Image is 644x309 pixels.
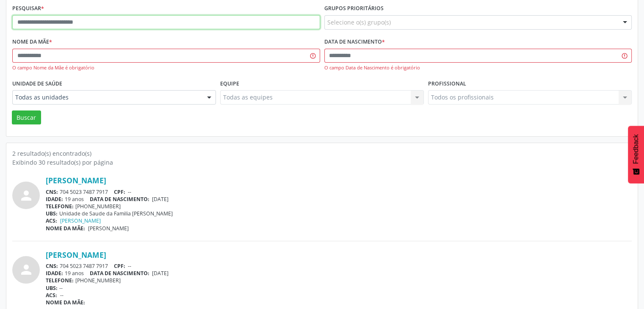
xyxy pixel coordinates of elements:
[46,277,74,284] span: TELEFONE:
[46,292,57,299] span: ACS:
[152,196,169,203] span: [DATE]
[46,250,106,259] a: [PERSON_NAME]
[46,176,106,185] a: [PERSON_NAME]
[12,149,632,158] div: 2 resultado(s) encontrado(s)
[90,196,149,203] span: DATA DE NASCIMENTO:
[12,77,62,90] label: Unidade de saúde
[46,284,632,292] div: --
[46,203,74,210] span: TELEFONE:
[220,77,239,90] label: Equipe
[46,270,632,277] div: 19 anos
[19,262,34,277] i: person
[327,18,391,27] span: Selecione o(s) grupo(s)
[46,284,58,292] span: UBS:
[15,93,199,102] span: Todas as unidades
[128,188,131,196] span: --
[46,196,632,203] div: 19 anos
[46,210,632,217] div: Unidade de Saude da Familia [PERSON_NAME]
[90,270,149,277] span: DATA DE NASCIMENTO:
[46,262,632,270] div: 704 5023 7487 7917
[632,134,640,164] span: Feedback
[114,188,125,196] span: CPF:
[46,270,63,277] span: IDADE:
[60,292,64,299] span: --
[324,2,384,15] label: Grupos prioritários
[152,270,169,277] span: [DATE]
[46,188,632,196] div: 704 5023 7487 7917
[12,2,44,15] label: Pesquisar
[19,188,34,203] i: person
[12,158,632,167] div: Exibindo 30 resultado(s) por página
[60,217,101,224] a: [PERSON_NAME]
[46,299,85,306] span: NOME DA MÃE:
[12,110,41,125] button: Buscar
[12,64,320,72] div: O campo Nome da Mãe é obrigatório
[46,277,632,284] div: [PHONE_NUMBER]
[12,36,52,49] label: Nome da mãe
[46,225,85,232] span: NOME DA MÃE:
[46,217,57,224] span: ACS:
[88,225,129,232] span: [PERSON_NAME]
[428,77,466,90] label: Profissional
[46,196,63,203] span: IDADE:
[46,210,58,217] span: UBS:
[46,188,58,196] span: CNS:
[628,126,644,183] button: Feedback - Mostrar pesquisa
[128,262,131,270] span: --
[324,36,385,49] label: Data de nascimento
[46,203,632,210] div: [PHONE_NUMBER]
[324,64,632,72] div: O campo Data de Nascimento é obrigatório
[46,262,58,270] span: CNS:
[114,262,125,270] span: CPF:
